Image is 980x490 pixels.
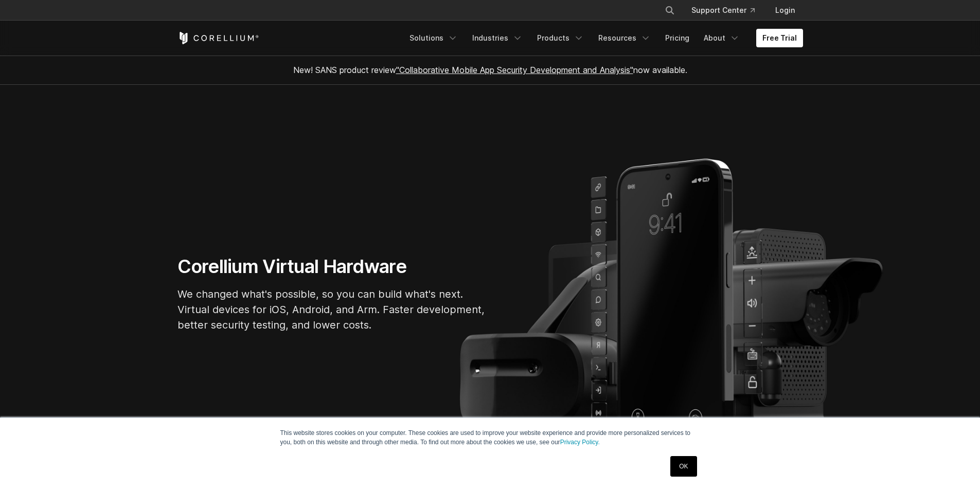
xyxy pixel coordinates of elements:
[756,29,803,47] a: Free Trial
[177,286,486,333] p: We changed what's possible, so you can build what's next. Virtual devices for iOS, Android, and A...
[592,29,657,47] a: Resources
[293,65,687,75] span: New! SANS product review now available.
[466,29,529,47] a: Industries
[403,29,803,47] div: Navigation Menu
[659,29,696,47] a: Pricing
[531,29,590,47] a: Products
[683,1,763,20] a: Support Center
[661,1,679,20] button: Search
[403,29,464,47] a: Solutions
[396,65,633,75] a: "Collaborative Mobile App Security Development and Analysis"
[670,456,697,477] a: OK
[280,428,700,447] p: This website stores cookies on your computer. These cookies are used to improve your website expe...
[698,29,746,47] a: About
[767,1,803,20] a: Login
[652,1,803,20] div: Navigation Menu
[560,439,600,446] a: Privacy Policy.
[177,255,486,278] h1: Corellium Virtual Hardware
[177,32,259,44] a: Corellium Home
